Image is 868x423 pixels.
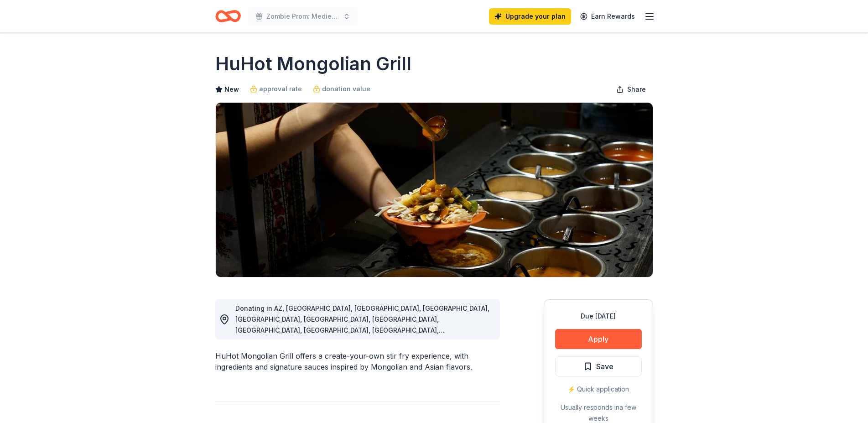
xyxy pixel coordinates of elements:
[215,51,411,77] h1: HuHot Mongolian Grill
[313,84,370,94] a: donation value
[596,360,613,372] span: Save
[555,329,642,349] button: Apply
[259,84,302,94] span: approval rate
[555,356,642,376] button: Save
[215,5,241,27] a: Home
[248,7,358,26] button: Zombie Prom: Medieval
[575,8,640,25] a: Earn Rewards
[215,350,500,372] div: HuHot Mongolian Grill offers a create-your-own stir fry experience, with ingredients and signatur...
[266,11,339,22] span: Zombie Prom: Medieval
[627,84,646,95] span: Share
[609,80,653,99] button: Share
[322,84,370,94] span: donation value
[224,84,239,95] span: New
[216,103,653,277] img: Image for HuHot Mongolian Grill
[489,8,571,25] a: Upgrade your plan
[555,384,642,395] div: ⚡️ Quick application
[250,84,302,94] a: approval rate
[235,304,489,367] span: Donating in AZ, [GEOGRAPHIC_DATA], [GEOGRAPHIC_DATA], [GEOGRAPHIC_DATA], [GEOGRAPHIC_DATA], [GEOG...
[555,311,642,322] div: Due [DATE]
